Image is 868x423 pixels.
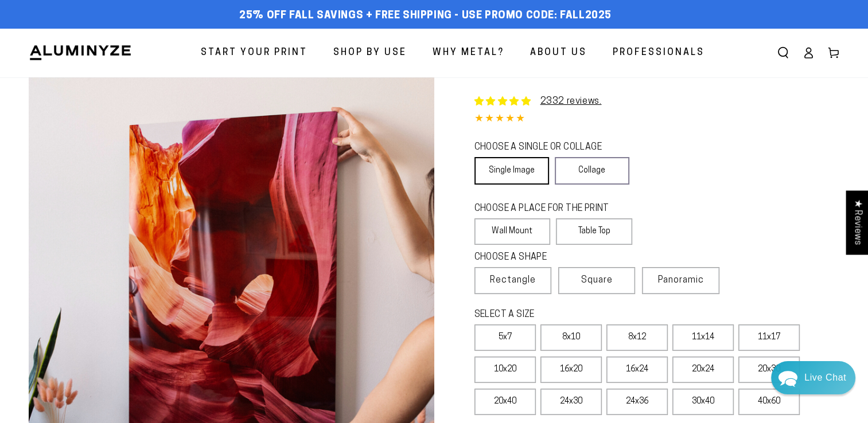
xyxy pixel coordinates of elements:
[201,45,308,61] span: Start Your Print
[424,38,513,68] a: Why Metal?
[606,324,668,351] label: 8x12
[474,157,549,185] a: Single Image
[474,111,840,128] div: 4.85 out of 5.0 stars
[672,324,734,351] label: 11x14
[474,324,536,351] label: 5x7
[192,38,316,68] a: Start Your Print
[239,10,612,22] span: 25% off FALL Savings + Free Shipping - Use Promo Code: FALL2025
[29,44,132,61] img: Aluminyze
[555,157,629,185] a: Collage
[474,251,624,264] legend: CHOOSE A SHAPE
[540,389,602,415] label: 24x30
[604,38,713,68] a: Professionals
[672,389,734,415] label: 30x40
[474,141,619,154] legend: CHOOSE A SINGLE OR COLLAGE
[474,389,536,415] label: 20x40
[658,276,704,285] span: Panoramic
[474,357,536,383] label: 10x20
[521,38,595,68] a: About Us
[540,357,602,383] label: 16x20
[556,218,632,245] label: Table Top
[474,218,551,245] label: Wall Mount
[540,324,602,351] label: 8x10
[738,324,800,351] label: 11x17
[433,45,504,61] span: Why Metal?
[540,97,602,106] a: 2332 reviews.
[490,273,536,287] span: Rectangle
[738,389,800,415] label: 40x60
[530,45,587,61] span: About Us
[474,308,689,322] legend: SELECT A SIZE
[333,45,407,61] span: Shop By Use
[325,38,415,68] a: Shop By Use
[738,357,800,383] label: 20x30
[474,202,622,216] legend: CHOOSE A PLACE FOR THE PRINT
[846,190,868,254] div: Click to open Judge.me floating reviews tab
[771,361,855,394] div: Chat widget toggle
[606,357,668,383] label: 16x24
[613,45,704,61] span: Professionals
[804,361,846,394] div: Contact Us Directly
[770,40,796,65] summary: Search our site
[606,389,668,415] label: 24x36
[672,357,734,383] label: 20x24
[581,273,613,287] span: Square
